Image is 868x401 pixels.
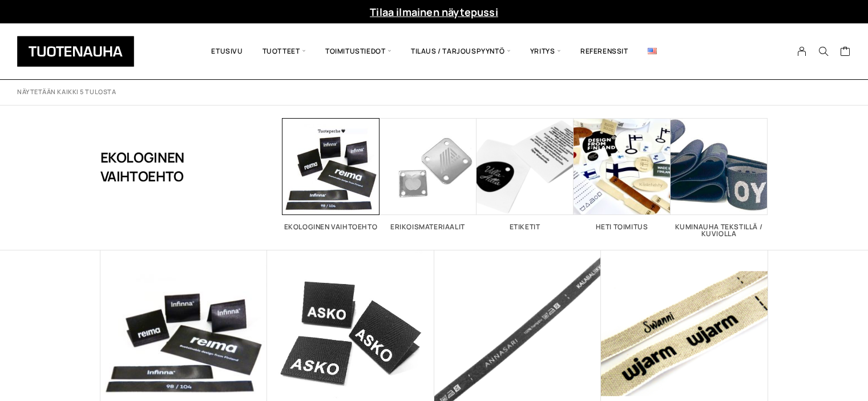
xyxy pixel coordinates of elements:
span: Yritys [520,32,571,71]
h1: Ekologinen vaihtoehto [100,118,225,215]
span: Tilaus / Tarjouspyyntö [401,32,520,71]
a: My Account [791,46,813,56]
a: Cart [840,46,851,59]
a: Visit product category Kuminauha tekstillä / kuviolla [671,118,768,237]
h2: Ekologinen vaihtoehto [282,224,380,230]
a: Referenssit [571,32,638,71]
a: Visit product category Ekologinen vaihtoehto [282,118,380,230]
h2: Heti toimitus [574,224,671,230]
a: Visit product category Erikoismateriaalit [380,118,477,230]
button: Search [813,46,834,56]
a: Visit product category Etiketit [477,118,574,230]
h2: Erikoismateriaalit [380,224,477,230]
h2: Kuminauha tekstillä / kuviolla [671,224,768,237]
img: English [648,48,657,54]
a: Tilaa ilmainen näytepussi [370,5,498,19]
span: Tuotteet [253,32,316,71]
p: Näytetään kaikki 5 tulosta [17,88,116,96]
img: Tuotenauha Oy [17,36,134,67]
h2: Etiketit [477,224,574,230]
a: Visit product category Heti toimitus [574,118,671,230]
a: Etusivu [201,32,252,71]
span: Toimitustiedot [316,32,401,71]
